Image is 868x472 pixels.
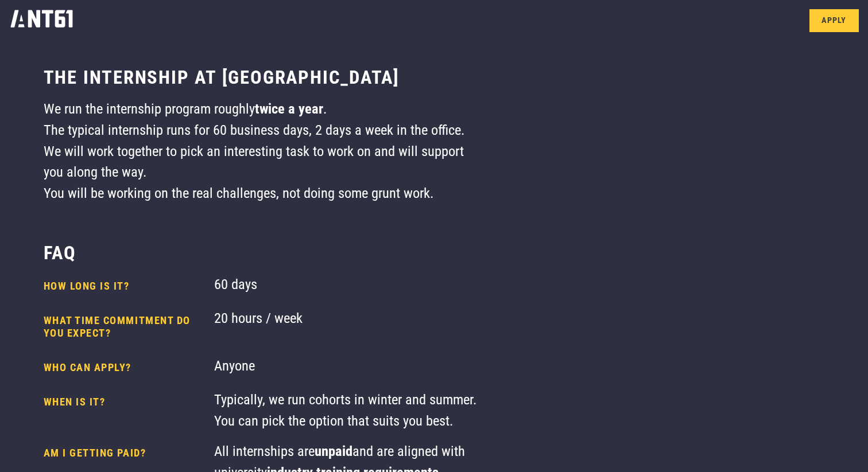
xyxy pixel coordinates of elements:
h4: What time commitment do you expect? [44,314,205,341]
div: We run the internship program roughly . The typical internship runs for 60 business days, 2 days ... [44,99,483,204]
strong: unpaid [315,443,352,459]
strong: twice a year [255,100,323,117]
div: 20 hours / week [214,308,483,346]
h4: When is it? [44,396,205,426]
h3: FAQ [44,241,76,265]
div: Anyone [214,356,483,380]
h4: How long is it? [44,280,205,293]
div: 60 days [214,274,483,299]
a: Apply [809,9,859,32]
div: Typically, we run cohorts in winter and summer. You can pick the option that suits you best. [214,389,483,431]
h3: The internship at [GEOGRAPHIC_DATA] [44,66,400,89]
h4: Who can apply? [44,361,205,375]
